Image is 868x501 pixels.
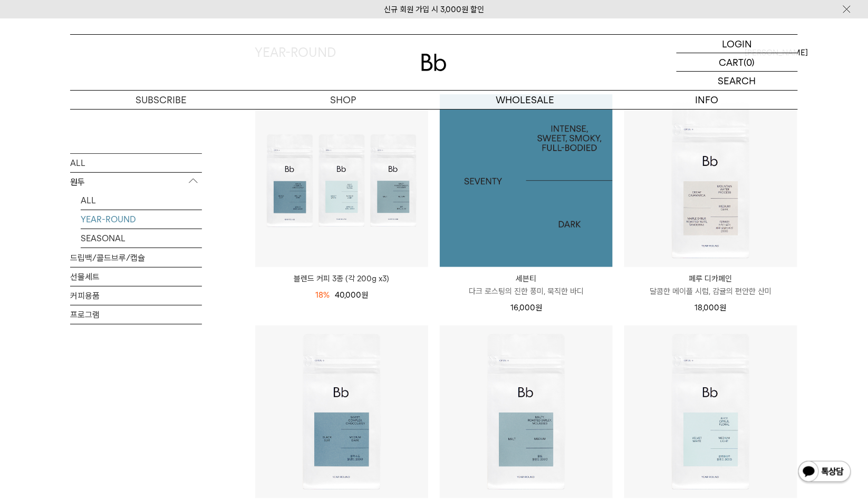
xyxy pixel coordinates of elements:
p: 원두 [70,172,202,191]
a: 세븐티 [440,94,613,267]
a: SHOP [252,91,434,109]
p: 페루 디카페인 [624,272,797,285]
img: 1000000256_add2_011.jpg [440,94,613,267]
a: SUBSCRIBE [70,91,252,109]
a: ALL [70,153,202,172]
img: 블랙수트 [255,326,428,498]
p: WHOLESALE [434,91,616,109]
span: 16,000 [510,303,542,312]
span: 원 [720,303,727,312]
img: 블렌드 커피 3종 (각 200g x3) [255,94,428,267]
a: CART (0) [677,53,798,72]
span: 원 [535,303,542,312]
img: 페루 디카페인 [624,94,797,267]
p: LOGIN [722,35,753,53]
a: 블렌드 커피 3종 (각 200g x3) [255,272,428,285]
a: 드립백/콜드브루/캡슐 [70,248,202,267]
span: 18,000 [695,303,727,312]
a: 커피용품 [70,286,202,304]
div: 18% [315,289,330,301]
p: 세븐티 [440,272,613,285]
a: LOGIN [677,35,798,53]
img: 로고 [421,54,447,71]
a: 페루 디카페인 달콤한 메이플 시럽, 감귤의 편안한 산미 [624,272,797,298]
p: (0) [744,53,755,71]
img: 몰트 [440,326,613,498]
p: SEARCH [718,72,756,90]
p: INFO [616,91,798,109]
p: CART [719,53,744,71]
a: SEASONAL [81,229,202,247]
img: 카카오톡 채널 1:1 채팅 버튼 [797,460,852,485]
a: 신규 회원 가입 시 3,000원 할인 [384,5,484,14]
a: 선물세트 [70,267,202,286]
p: 다크 로스팅의 진한 풍미, 묵직한 바디 [440,285,613,298]
a: 프로그램 [70,305,202,323]
a: YEAR-ROUND [81,210,202,228]
a: 세븐티 다크 로스팅의 진한 풍미, 묵직한 바디 [440,272,613,298]
a: ALL [81,191,202,209]
span: 40,000 [335,290,368,300]
span: 원 [361,290,368,300]
img: 벨벳화이트 [624,326,797,498]
p: 달콤한 메이플 시럽, 감귤의 편안한 산미 [624,285,797,298]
